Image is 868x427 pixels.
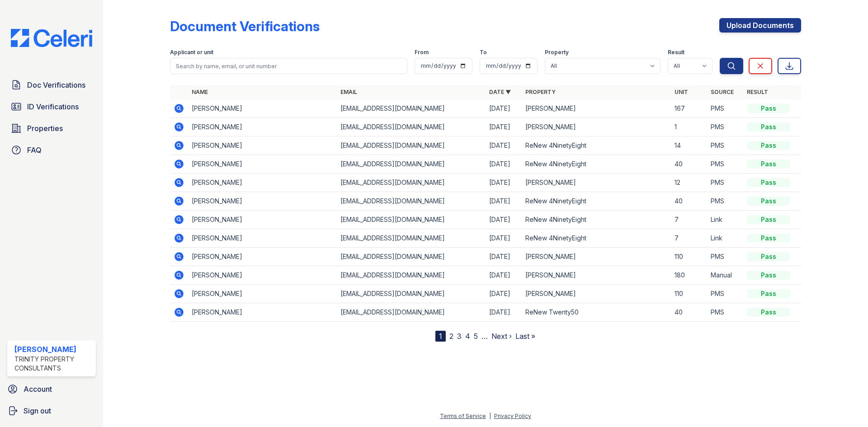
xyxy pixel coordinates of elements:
[337,211,486,229] td: [EMAIL_ADDRESS][DOMAIN_NAME]
[337,136,486,155] td: [EMAIL_ADDRESS][DOMAIN_NAME]
[188,229,337,248] td: [PERSON_NAME]
[486,285,522,303] td: [DATE]
[707,136,743,155] td: PMS
[27,80,85,90] span: Doc Verifications
[486,192,522,211] td: [DATE]
[337,285,486,303] td: [EMAIL_ADDRESS][DOMAIN_NAME]
[671,155,707,174] td: 40
[481,331,488,342] span: …
[707,303,743,322] td: PMS
[671,136,707,155] td: 14
[522,211,670,229] td: ReNew 4NinetyEight
[494,413,531,419] a: Privacy Policy
[188,136,337,155] td: [PERSON_NAME]
[14,344,92,355] div: [PERSON_NAME]
[4,402,99,420] a: Sign out
[188,211,337,229] td: [PERSON_NAME]
[440,413,486,419] a: Terms of Service
[27,123,63,134] span: Properties
[337,155,486,174] td: [EMAIL_ADDRESS][DOMAIN_NAME]
[14,355,92,373] div: Trinity Property Consultants
[337,229,486,248] td: [EMAIL_ADDRESS][DOMAIN_NAME]
[188,118,337,136] td: [PERSON_NAME]
[486,174,522,192] td: [DATE]
[522,174,670,192] td: [PERSON_NAME]
[707,248,743,266] td: PMS
[671,99,707,118] td: 167
[474,332,478,341] a: 5
[24,384,52,394] span: Account
[170,18,320,34] div: Document Verifications
[515,332,535,341] a: Last »
[337,174,486,192] td: [EMAIL_ADDRESS][DOMAIN_NAME]
[545,49,569,56] label: Property
[747,271,790,280] div: Pass
[707,155,743,174] td: PMS
[188,266,337,285] td: [PERSON_NAME]
[188,174,337,192] td: [PERSON_NAME]
[435,331,446,342] div: 1
[747,122,790,131] div: Pass
[747,252,790,261] div: Pass
[747,197,790,206] div: Pass
[337,192,486,211] td: [EMAIL_ADDRESS][DOMAIN_NAME]
[486,155,522,174] td: [DATE]
[671,174,707,192] td: 12
[707,229,743,248] td: Link
[747,289,790,298] div: Pass
[7,76,96,94] a: Doc Verifications
[4,380,99,398] a: Account
[707,285,743,303] td: PMS
[747,104,790,113] div: Pass
[480,49,487,56] label: To
[27,145,42,155] span: FAQ
[340,89,357,95] a: Email
[465,332,470,341] a: 4
[489,413,491,419] div: |
[671,192,707,211] td: 40
[337,303,486,322] td: [EMAIL_ADDRESS][DOMAIN_NAME]
[671,118,707,136] td: 1
[486,99,522,118] td: [DATE]
[747,234,790,243] div: Pass
[337,99,486,118] td: [EMAIL_ADDRESS][DOMAIN_NAME]
[707,174,743,192] td: PMS
[188,155,337,174] td: [PERSON_NAME]
[522,303,670,322] td: ReNew Twenty50
[747,308,790,317] div: Pass
[522,285,670,303] td: [PERSON_NAME]
[525,89,556,95] a: Property
[671,211,707,229] td: 7
[522,136,670,155] td: ReNew 4NinetyEight
[188,303,337,322] td: [PERSON_NAME]
[747,160,790,169] div: Pass
[486,211,522,229] td: [DATE]
[522,118,670,136] td: [PERSON_NAME]
[747,178,790,187] div: Pass
[170,49,213,56] label: Applicant or unit
[671,266,707,285] td: 180
[671,303,707,322] td: 40
[486,266,522,285] td: [DATE]
[522,99,670,118] td: [PERSON_NAME]
[337,248,486,266] td: [EMAIL_ADDRESS][DOMAIN_NAME]
[491,332,512,341] a: Next ›
[747,215,790,224] div: Pass
[486,303,522,322] td: [DATE]
[747,89,768,95] a: Result
[707,211,743,229] td: Link
[188,192,337,211] td: [PERSON_NAME]
[671,248,707,266] td: 110
[486,248,522,266] td: [DATE]
[522,155,670,174] td: ReNew 4NinetyEight
[719,18,801,33] a: Upload Documents
[707,99,743,118] td: PMS
[489,89,511,95] a: Date ▼
[522,229,670,248] td: ReNew 4NinetyEight
[170,58,407,74] input: Search by name, email, or unit number
[188,285,337,303] td: [PERSON_NAME]
[522,266,670,285] td: [PERSON_NAME]
[4,29,99,47] img: CE_Logo_Blue-a8612792a0a2168367f1c8372b55b34899dd931a85d93a1a3d3e32e68fde9ad4.png
[188,248,337,266] td: [PERSON_NAME]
